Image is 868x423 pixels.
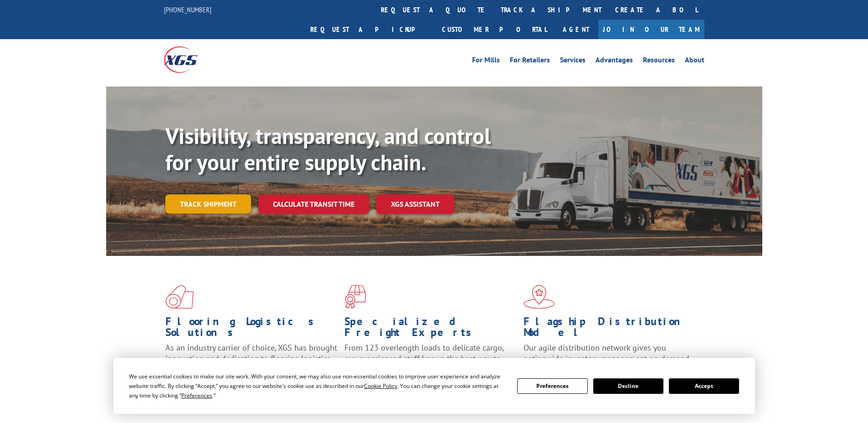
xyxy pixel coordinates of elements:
h1: Flooring Logistics Solutions [165,316,338,342]
a: Request a pickup [303,20,435,39]
img: xgs-icon-total-supply-chain-intelligence-red [165,285,194,309]
a: For Mills [472,56,500,66]
a: Advantages [596,56,633,66]
a: XGS ASSISTANT [376,194,454,214]
a: Services [560,56,586,66]
span: Preferences [181,392,212,399]
a: About [685,56,704,66]
img: xgs-icon-focused-on-flooring-red [344,285,366,309]
button: Preferences [517,378,587,394]
p: From 123 overlength loads to delicate cargo, our experienced staff knows the best way to move you... [344,342,517,383]
img: xgs-icon-flagship-distribution-model-red [524,285,555,309]
div: We use essential cookies to make our site work. With your consent, we may also use non-essential ... [129,372,506,400]
span: As an industry carrier of choice, XGS has brought innovation and dedication to flooring logistics... [165,342,337,375]
div: Cookie Consent Prompt [113,358,755,414]
a: [PHONE_NUMBER] [164,5,211,14]
b: Visibility, transparency, and control for your entire supply chain. [165,122,491,176]
span: Cookie Policy [364,382,397,390]
a: Resources [643,56,675,66]
button: Accept [669,378,739,394]
h1: Specialized Freight Experts [344,316,517,342]
a: Calculate transit time [258,194,369,214]
a: Join Our Team [598,20,704,39]
a: Track shipment [165,194,251,214]
h1: Flagship Distribution Model [524,316,696,342]
a: Customer Portal [435,20,554,39]
a: Agent [554,20,598,39]
span: Our agile distribution network gives you nationwide inventory management on demand. [524,342,691,364]
button: Decline [593,378,663,394]
a: For Retailers [510,56,550,66]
